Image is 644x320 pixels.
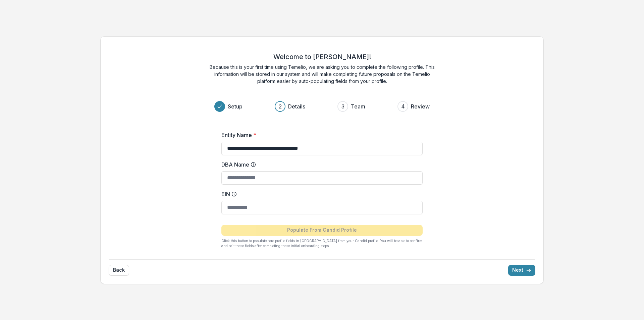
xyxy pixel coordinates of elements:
[221,225,423,236] button: Populate From Candid Profile
[401,102,405,110] div: 4
[341,102,344,110] div: 3
[351,102,365,110] h3: Team
[221,238,423,248] p: Click this button to populate core profile fields in [GEOGRAPHIC_DATA] from your Candid profile. ...
[279,102,282,110] div: 2
[508,265,535,276] button: Next
[214,101,430,112] div: Progress
[228,102,243,110] h3: Setup
[273,53,371,61] h2: Welcome to [PERSON_NAME]!
[221,161,419,169] label: DBA Name
[109,265,129,276] button: Back
[221,190,419,198] label: EIN
[205,63,439,85] p: Because this is your first time using Temelio, we are asking you to complete the following profil...
[221,131,419,139] label: Entity Name
[411,102,430,110] h3: Review
[288,102,305,110] h3: Details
